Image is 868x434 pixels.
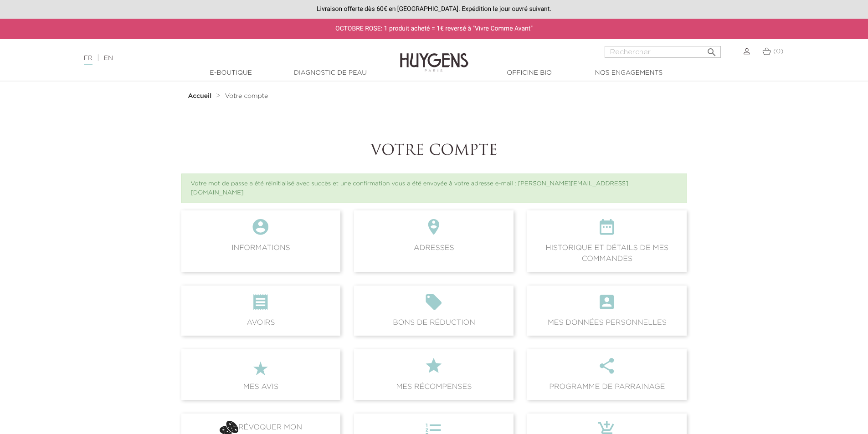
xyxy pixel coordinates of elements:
i: account_box [534,293,679,317]
i: ★ [189,357,334,381]
span: Adresses [354,210,514,271]
i:  [361,357,506,381]
span: Mes données personnelles [527,286,687,336]
span: Informations [181,210,341,271]
li: Votre mot de passe a été réinitialisé avec succès et une confirmation vous a été envoyée à votre ... [191,179,678,197]
span: Mes avis [181,349,341,399]
i:  [361,293,506,317]
i:  [534,357,679,381]
a: Avoirs [175,286,348,336]
a: FR [84,55,92,65]
input: Rechercher [605,46,721,58]
span: Programme de parrainage [527,349,687,399]
span: Votre compte [225,93,268,99]
a: Diagnostic de peau [285,68,376,78]
i:  [706,44,717,55]
a: Nos engagements [583,68,674,78]
a: Historique et détails de mes commandes [520,210,693,271]
a: Mes récompenses [347,349,520,399]
h1: Votre compte [181,143,687,160]
img: Huygens [400,38,468,73]
a: Programme de parrainage [520,349,693,399]
i:  [361,218,506,242]
strong: Accueil [188,93,212,99]
a: Accueil [188,92,214,100]
div: | [79,53,355,64]
i:  [189,218,334,242]
i:  [534,218,679,242]
span: (0) [773,48,783,55]
a: Votre compte [225,92,268,100]
a: Officine Bio [484,68,575,78]
a: EN [104,55,113,61]
button:  [704,43,720,56]
a: ★Mes avis [175,349,348,399]
a: Informations [175,210,348,271]
span: Mes récompenses [354,349,514,399]
a: Bons de réduction [347,286,520,336]
span: Bons de réduction [354,286,514,336]
i:  [189,293,334,317]
span: Avoirs [181,286,341,336]
span: Historique et détails de mes commandes [527,210,687,271]
a: E-Boutique [185,68,277,78]
a: account_boxMes données personnelles [520,286,693,336]
a: Adresses [347,210,520,271]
